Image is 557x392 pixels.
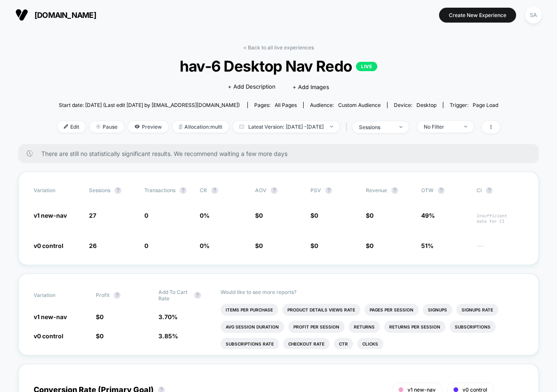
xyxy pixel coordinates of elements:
span: PSV [310,187,321,193]
button: ? [114,292,121,299]
span: 26 [89,242,97,249]
button: ? [180,187,187,194]
span: + Add Images [293,84,329,90]
span: Sessions [89,187,110,193]
div: sessions [359,124,393,130]
p: LIVE [356,62,377,71]
li: Avg Session Duration [221,321,284,333]
span: [DOMAIN_NAME] [34,11,96,20]
span: 0 [259,212,263,219]
span: v1 new-nav [34,313,67,320]
span: --- [477,243,523,250]
li: Signups [423,304,452,316]
span: Pause [90,121,124,133]
span: Edit [57,121,86,133]
span: Variation [34,187,80,194]
img: end [399,126,402,128]
button: ? [325,187,332,194]
span: 27 [89,212,96,219]
span: CR [200,187,207,193]
span: CI [477,187,523,194]
span: 0 [259,242,263,249]
span: 0 [100,313,103,320]
span: $ [310,212,318,219]
li: Checkout Rate [283,338,330,350]
button: ? [211,187,218,194]
span: 0 [314,212,318,219]
span: Device: [387,102,443,108]
li: Returns Per Session [384,321,445,333]
img: edit [64,124,68,129]
span: Page Load [473,102,498,108]
span: 3.70 % [158,313,178,320]
span: Start date: [DATE] (Last edit [DATE] by [EMAIL_ADDRESS][DOMAIN_NAME]) [59,102,240,108]
li: Product Details Views Rate [282,304,360,316]
button: ? [115,187,121,194]
li: Items Per Purchase [221,304,278,316]
span: 51% [421,242,434,249]
span: $ [366,242,373,249]
span: Insufficient data for CI [477,213,523,224]
span: v0 control [34,332,63,340]
span: + Add Description [228,83,276,91]
span: Custom Audience [338,102,381,108]
img: end [96,124,100,129]
div: No Filter [424,124,458,130]
button: ? [194,292,201,299]
img: end [464,126,467,127]
span: 0 [100,332,103,340]
span: Latest Version: [DATE] - [DATE] [233,121,339,133]
span: 0 [314,242,318,249]
span: | [344,121,353,133]
span: $ [96,332,103,340]
span: 0 % [200,242,210,249]
span: Add To Cart Rate [158,289,190,302]
span: 0 [370,242,373,249]
div: Audience: [310,102,381,108]
p: Would like to see more reports? [221,289,523,295]
button: SA [523,6,544,24]
span: $ [366,212,373,219]
li: Clicks [357,338,383,350]
span: Allocation: multi [172,121,229,133]
span: 0 [144,212,148,219]
span: desktop [416,102,436,108]
li: Returns [349,321,380,333]
span: $ [96,313,103,320]
li: Ctr [334,338,353,350]
span: hav-6 Desktop Nav Redo [79,57,477,75]
button: ? [438,187,445,194]
span: AOV [255,187,267,193]
a: < Back to all live experiences [243,44,314,51]
span: Variation [34,289,80,302]
span: Revenue [366,187,387,193]
span: OTW [421,187,468,194]
img: Visually logo [15,9,28,21]
button: ? [271,187,278,194]
span: Profit [96,292,109,298]
span: $ [255,212,263,219]
span: all pages [275,102,297,108]
span: 0 [370,212,373,219]
span: v0 control [34,242,63,249]
span: Preview [128,121,168,133]
span: $ [255,242,263,249]
button: [DOMAIN_NAME] [13,8,99,22]
span: 0 % [200,212,210,219]
img: end [330,126,333,127]
span: $ [310,242,318,249]
div: Trigger: [450,102,498,108]
div: Pages: [254,102,297,108]
li: Profit Per Session [288,321,345,333]
li: Signups Rate [457,304,498,316]
div: SA [525,7,542,23]
img: rebalance [179,124,182,129]
li: Subscriptions Rate [221,338,279,350]
span: 49% [421,212,435,219]
span: v1 new-nav [34,212,67,219]
span: 0 [144,242,148,249]
button: ? [391,187,398,194]
button: ? [486,187,493,194]
span: Transactions [144,187,175,193]
li: Subscriptions [450,321,496,333]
